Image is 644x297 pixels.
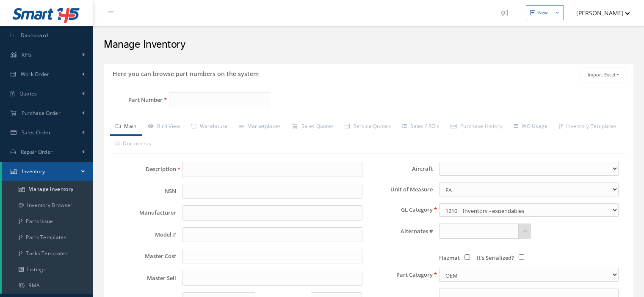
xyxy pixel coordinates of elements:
[2,229,93,245] a: Parts Templates
[2,181,93,197] a: Manage Inventory
[104,38,633,51] h2: Manage Inventory
[439,254,460,262] span: Hazmat
[369,272,433,278] label: Part Category
[477,254,514,262] span: It's Serialized?
[22,168,45,175] span: Inventory
[21,148,53,155] span: Repair Order
[19,90,37,97] span: Quotes
[519,254,524,260] input: It's Serialized?
[369,207,433,213] label: GL Category
[22,129,51,136] span: Sales Order
[526,5,564,20] button: New
[186,118,234,136] a: Warehouse
[22,109,61,117] span: Purchase Order
[538,9,548,16] div: New
[508,118,553,136] a: WO Usage
[112,253,176,259] label: Master Cost
[286,118,339,136] a: Sales Quotes
[2,245,93,262] a: Tasks Templates
[21,71,50,78] span: Work Order
[112,166,176,172] label: Description
[464,254,470,260] input: Hazmat
[369,186,433,193] label: Unit of Measure
[112,210,176,216] label: Manufacturer
[110,118,142,136] a: Main
[2,213,93,229] a: Parts Issue
[369,228,433,234] label: Alternates #
[445,118,508,136] a: Purchase History
[553,118,622,136] a: Inventory Templates
[112,188,176,194] label: NSN
[339,118,396,136] a: Service Quotes
[2,278,93,294] a: RMA
[21,32,48,39] span: Dashboard
[580,68,627,82] button: Import Excel
[396,118,445,136] a: Sales / RO's
[110,68,259,78] h5: Here you can browse part numbers on the system
[104,97,163,103] label: Part Number
[2,162,93,181] a: Inventory
[568,5,630,21] button: [PERSON_NAME]
[142,118,186,136] a: Bird View
[369,166,433,172] label: Aircraft
[110,136,157,153] a: Documents
[22,51,32,58] span: KPIs
[112,275,176,281] label: Master Sell
[2,262,93,278] a: Listings
[2,197,93,213] a: Inventory Browser
[112,232,176,238] label: Model #
[234,118,287,136] a: Marketplaces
